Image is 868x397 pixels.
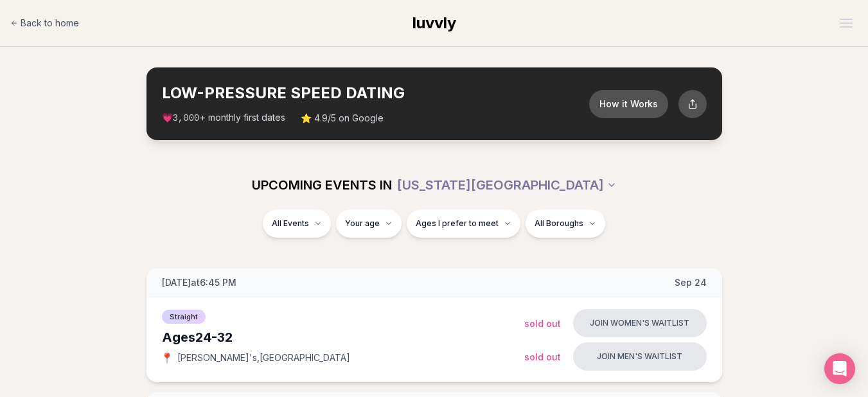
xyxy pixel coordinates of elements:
button: Ages I prefer to meet [407,209,520,238]
button: All Events [263,209,331,238]
button: [US_STATE][GEOGRAPHIC_DATA] [397,171,617,199]
button: Join men's waitlist [573,342,707,371]
span: 📍 [162,353,172,363]
span: 💗 + monthly first dates [162,111,285,125]
button: Your age [336,209,402,238]
span: luvvly [412,13,456,32]
span: 3,000 [173,113,200,123]
span: Sold Out [524,351,561,362]
div: Ages 24-32 [162,328,524,346]
span: Straight [162,310,206,324]
span: All Boroughs [535,218,583,229]
span: [DATE] at 6:45 PM [162,276,236,289]
a: luvvly [412,13,456,33]
span: UPCOMING EVENTS IN [252,176,392,194]
span: Back to home [21,17,79,30]
span: ⭐ 4.9/5 on Google [301,112,384,125]
span: Ages I prefer to meet [416,218,499,229]
h2: LOW-PRESSURE SPEED DATING [162,83,589,103]
button: Open menu [835,13,858,33]
button: All Boroughs [526,209,605,238]
div: Open Intercom Messenger [824,353,855,384]
span: All Events [272,218,309,229]
span: Sold Out [524,318,561,329]
span: [PERSON_NAME]'s , [GEOGRAPHIC_DATA] [177,351,350,364]
button: How it Works [589,90,668,118]
a: Back to home [10,10,79,36]
span: Sep 24 [675,276,707,289]
button: Join women's waitlist [573,309,707,337]
span: Your age [345,218,380,229]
